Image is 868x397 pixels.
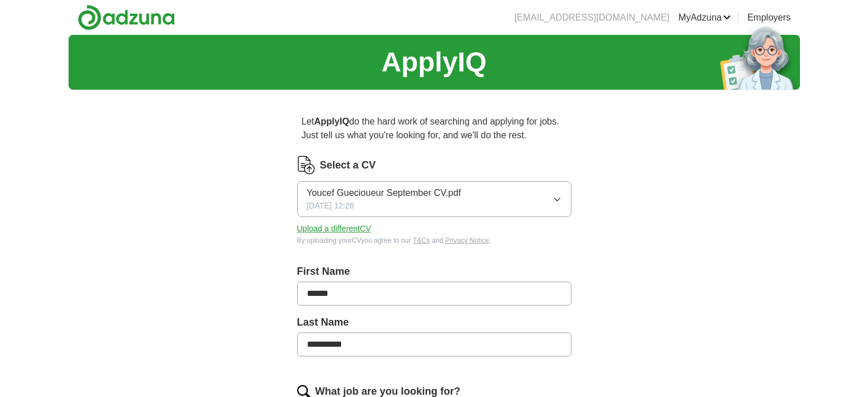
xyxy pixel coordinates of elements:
button: Upload a differentCV [297,223,371,235]
div: By uploading your CV you agree to our and . [297,235,571,246]
a: T&Cs [413,236,430,244]
span: [DATE] 12:26 [307,200,354,212]
label: First Name [297,264,571,279]
li: [EMAIL_ADDRESS][DOMAIN_NAME] [514,11,669,25]
button: Youcef Guecioueur September CV.pdf[DATE] 12:26 [297,181,571,217]
a: Employers [747,11,791,25]
label: Last Name [297,315,571,330]
a: Privacy Notice [445,236,489,244]
label: Select a CV [320,158,376,173]
img: Adzuna logo [78,5,175,30]
span: Youcef Guecioueur September CV.pdf [307,186,461,200]
p: Let do the hard work of searching and applying for jobs. Just tell us what you're looking for, an... [297,110,571,147]
img: CV Icon [297,156,315,174]
strong: ApplyIQ [314,117,349,126]
h1: ApplyIQ [381,42,486,83]
a: MyAdzuna [678,11,731,25]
